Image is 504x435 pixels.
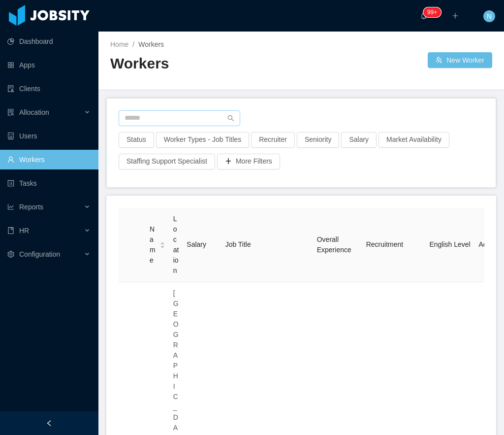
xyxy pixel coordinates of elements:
[159,240,165,247] div: Sort
[317,235,351,254] span: Overall Experience
[7,251,14,258] i: icon: setting
[19,203,43,211] span: Reports
[251,132,295,148] button: Recruiter
[7,55,91,75] a: icon: appstoreApps
[452,12,459,19] i: icon: plus
[150,224,156,266] span: Name
[159,241,165,244] i: icon: caret-up
[420,12,427,19] i: icon: bell
[366,240,403,248] span: Recruitment
[428,52,492,68] button: icon: usergroup-addNew Worker
[7,126,91,146] a: icon: robotUsers
[119,154,215,169] button: Staffing Support Specialist
[7,203,14,210] i: icon: line-chart
[138,40,164,48] span: Workers
[132,40,134,48] span: /
[7,79,91,99] a: icon: auditClients
[423,7,441,17] sup: 1644
[297,132,339,148] button: Seniority
[217,154,280,169] button: icon: plusMore Filters
[7,227,14,234] i: icon: book
[478,240,501,248] span: Actions
[159,244,165,247] i: icon: caret-down
[227,115,234,122] i: icon: search
[341,132,377,148] button: Salary
[7,109,14,116] i: icon: solution
[19,227,29,234] span: HR
[7,150,91,169] a: icon: userWorkers
[110,40,128,48] a: Home
[7,173,91,193] a: icon: profileTasks
[110,54,301,74] h2: Workers
[7,32,91,51] a: icon: pie-chartDashboard
[429,240,470,248] span: English Level
[173,215,179,274] span: Location
[225,240,251,248] span: Job Title
[119,132,154,148] button: Status
[378,132,449,148] button: Market Availability
[19,108,49,116] span: Allocation
[19,250,60,258] span: Configuration
[156,132,249,148] button: Worker Types - Job Titles
[187,240,206,248] span: Salary
[487,10,492,22] span: N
